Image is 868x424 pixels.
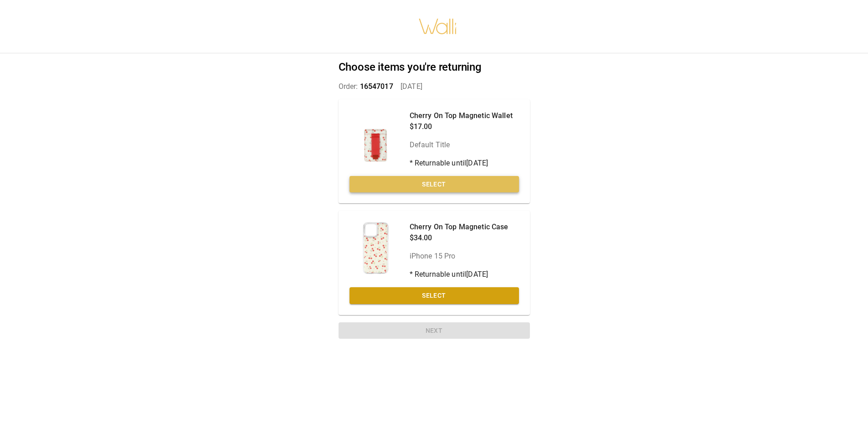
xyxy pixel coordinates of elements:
span: 16547017 [360,82,393,91]
p: Default Title [410,140,513,150]
p: $17.00 [410,121,513,132]
button: Select [349,287,519,304]
p: Cherry On Top Magnetic Case [410,222,508,233]
p: iPhone 15 Pro [410,251,508,262]
p: $34.00 [410,233,508,243]
p: Cherry On Top Magnetic Wallet [410,110,513,121]
button: Select [349,176,519,193]
p: Order: [DATE] [339,81,530,92]
h2: Choose items you're returning [339,61,530,74]
p: * Returnable until [DATE] [410,269,508,280]
img: walli-inc.myshopify.com [418,7,457,46]
p: * Returnable until [DATE] [410,158,513,169]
